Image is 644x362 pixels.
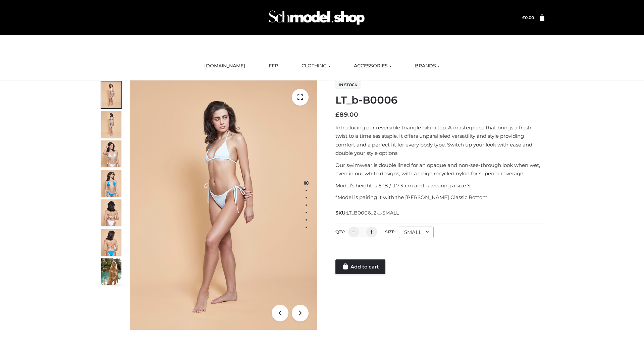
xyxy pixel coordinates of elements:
[522,15,525,20] span: £
[101,81,121,108] img: ArielClassicBikiniTop_CloudNine_AzureSky_OW114ECO_1-scaled.jpg
[335,161,544,178] p: Our swimwear is double lined for an opaque and non-see-through look when wet, even in our white d...
[346,210,399,216] span: LT_B0006_2-_-SMALL
[335,229,345,234] label: QTY:
[335,111,339,118] span: £
[297,59,335,73] a: CLOTHING
[101,111,121,138] img: ArielClassicBikiniTop_CloudNine_AzureSky_OW114ECO_2-scaled.jpg
[266,4,367,31] img: Schmodel Admin 964
[101,140,121,167] img: ArielClassicBikiniTop_CloudNine_AzureSky_OW114ECO_3-scaled.jpg
[101,229,121,256] img: ArielClassicBikiniTop_CloudNine_AzureSky_OW114ECO_8-scaled.jpg
[399,227,434,238] div: SMALL
[130,80,317,330] img: ArielClassicBikiniTop_CloudNine_AzureSky_OW114ECO_1
[410,59,445,73] a: BRANDS
[335,193,544,202] p: *Model is pairing it with the [PERSON_NAME] Classic Bottom
[101,170,121,197] img: ArielClassicBikiniTop_CloudNine_AzureSky_OW114ECO_4-scaled.jpg
[199,59,250,73] a: [DOMAIN_NAME]
[335,94,544,106] h1: LT_b-B0006
[385,229,395,234] label: Size:
[335,209,399,217] span: SKU:
[335,259,385,274] a: Add to cart
[335,123,544,158] p: Introducing our reversible triangle bikini top. A masterpiece that brings a fresh twist to a time...
[522,15,534,20] a: £0.00
[264,59,283,73] a: FFP
[349,59,396,73] a: ACCESSORIES
[522,15,534,20] bdi: 0.00
[335,181,544,190] p: Model’s height is 5 ‘8 / 173 cm and is wearing a size S.
[335,81,361,89] span: In stock
[101,199,121,226] img: ArielClassicBikiniTop_CloudNine_AzureSky_OW114ECO_7-scaled.jpg
[335,111,358,118] bdi: 89.00
[101,258,121,285] img: Arieltop_CloudNine_AzureSky2.jpg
